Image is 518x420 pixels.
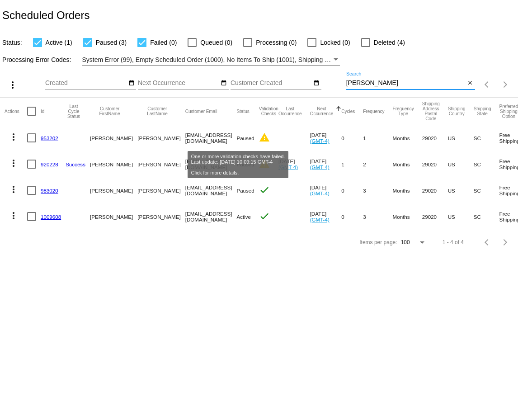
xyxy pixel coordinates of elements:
h2: Scheduled Orders [2,9,89,22]
mat-header-cell: Validation Checks [259,98,278,125]
span: Failed (0) [150,37,177,48]
mat-cell: Months [393,203,422,230]
mat-icon: more_vert [7,80,18,90]
mat-cell: [PERSON_NAME] [137,125,185,151]
mat-cell: [EMAIL_ADDRESS][DOMAIN_NAME] [185,125,237,151]
div: Items per page: [359,239,397,245]
mat-cell: US [448,203,474,230]
mat-select: Items per page: [401,240,426,246]
a: 953202 [41,135,58,141]
mat-cell: [PERSON_NAME] [90,203,137,230]
a: 920228 [41,161,58,167]
button: Change sorting for LastProcessingCycleId [66,104,82,119]
mat-cell: [DATE] [310,203,342,230]
mat-icon: more_vert [8,210,19,221]
mat-cell: 3 [363,177,392,203]
mat-icon: warning [259,158,270,169]
a: (GMT-4) [310,190,330,196]
input: Created [45,80,127,87]
mat-cell: 0 [341,125,363,151]
mat-cell: US [448,151,474,177]
button: Change sorting for CustomerLastName [137,106,177,116]
span: Paused [236,135,254,141]
mat-cell: [PERSON_NAME] [137,177,185,203]
button: Change sorting for Status [236,109,249,114]
mat-cell: 0 [341,203,363,230]
mat-cell: 3 [363,203,392,230]
mat-cell: [EMAIL_ADDRESS][DOMAIN_NAME] [185,203,237,230]
span: Processing (0) [256,37,297,48]
mat-select: Filter by Processing Error Codes [82,54,340,66]
button: Change sorting for CustomerFirstName [90,106,129,116]
button: Change sorting for FrequencyType [393,106,414,116]
mat-cell: 29020 [422,151,448,177]
a: Success [66,161,85,167]
mat-cell: Months [393,125,422,151]
mat-cell: [DATE] [310,177,342,203]
span: Deleted (4) [374,37,405,48]
input: Next Occurrence [138,80,219,87]
mat-cell: SC [474,151,499,177]
a: (GMT-4) [278,164,298,170]
button: Change sorting for LastOccurrenceUtc [278,106,302,116]
span: Active (1) [46,37,72,48]
div: 1 - 4 of 4 [443,239,464,245]
mat-cell: SC [474,125,499,151]
a: (GMT-4) [310,217,330,222]
mat-icon: date_range [128,80,135,87]
mat-cell: 2 [363,151,392,177]
span: Paused [236,188,254,193]
mat-header-cell: Actions [5,98,27,125]
span: 100 [401,239,410,245]
mat-cell: 29020 [422,125,448,151]
button: Change sorting for CustomerEmail [185,109,217,114]
mat-icon: warning [259,132,270,143]
mat-icon: date_range [313,80,320,87]
input: Customer Created [231,80,312,87]
mat-cell: [PERSON_NAME] [137,203,185,230]
mat-cell: [PERSON_NAME] [90,151,137,177]
span: Active [236,214,251,220]
button: Change sorting for ShippingCountry [448,106,466,116]
button: Change sorting for Frequency [363,109,384,114]
mat-cell: 29020 [422,203,448,230]
button: Change sorting for Cycles [341,109,355,114]
span: Paused [236,161,254,167]
mat-cell: 1 [341,151,363,177]
mat-cell: SC [474,177,499,203]
span: Locked (0) [320,37,350,48]
mat-cell: 29020 [422,177,448,203]
input: Search [346,80,466,87]
mat-icon: check [259,184,270,195]
a: (GMT-4) [310,164,330,170]
mat-icon: close [467,80,473,87]
mat-icon: more_vert [8,132,19,142]
button: Change sorting for Id [41,109,44,114]
mat-icon: more_vert [8,158,19,169]
button: Change sorting for ShippingState [474,106,491,116]
mat-cell: 0 [341,177,363,203]
mat-cell: US [448,125,474,151]
button: Change sorting for ShippingPostcode [422,101,440,121]
button: Previous page [478,233,496,251]
button: Clear [466,79,475,88]
mat-cell: [PERSON_NAME] [137,151,185,177]
span: Queued (0) [200,37,232,48]
mat-icon: date_range [221,80,227,87]
a: (GMT-4) [310,138,330,144]
mat-cell: 1 [363,125,392,151]
button: Previous page [478,76,496,94]
mat-cell: [PERSON_NAME] [90,125,137,151]
mat-cell: [DATE] [310,151,342,177]
mat-cell: SC [474,203,499,230]
span: Paused (3) [96,37,127,48]
a: 983020 [41,188,58,193]
span: Processing Error Codes: [2,56,71,63]
mat-cell: Months [393,151,422,177]
mat-icon: check [259,211,270,222]
button: Next page [496,76,514,94]
mat-icon: more_vert [8,184,19,195]
mat-cell: Months [393,177,422,203]
mat-cell: [DATE] [310,125,342,151]
mat-cell: [EMAIL_ADDRESS][DOMAIN_NAME] [185,177,237,203]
